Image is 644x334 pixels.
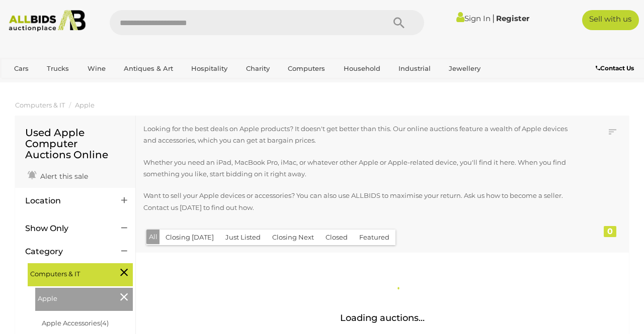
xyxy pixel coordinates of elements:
a: Jewellery [442,60,487,77]
button: Search [374,10,424,35]
a: Household [337,60,387,77]
a: Sell with us [582,10,639,30]
img: Allbids.com.au [5,10,90,32]
button: Just Listed [219,230,267,245]
div: 0 [604,226,616,237]
a: Register [496,14,529,23]
a: Trucks [40,60,75,77]
p: Whether you need an iPad, MacBook Pro, iMac, or whatever other Apple or Apple-related device, you... [143,157,574,180]
button: Featured [353,230,395,245]
a: Contact Us [596,63,636,74]
a: Apple Accessories(4) [42,319,109,327]
h4: Category [25,247,106,256]
span: Apple [38,290,113,304]
a: [GEOGRAPHIC_DATA] [85,77,172,93]
button: Closing [DATE] [159,230,220,245]
a: Industrial [392,60,437,77]
a: Sign In [456,14,491,23]
b: Contact Us [596,64,634,72]
a: Apple [75,101,95,109]
a: Cars [8,60,35,77]
span: Loading auctions... [340,312,425,323]
span: (4) [100,319,109,327]
span: Computers & IT [30,266,106,280]
span: | [492,13,495,24]
span: Alert this sale [38,172,88,181]
p: Looking for the best deals on Apple products? It doesn't get better than this. Our online auction... [143,123,574,147]
a: Computers & IT [15,101,65,109]
a: Computers [281,60,332,77]
p: Want to sell your Apple devices or accessories? You can also use ALLBIDS to maximise your return.... [143,190,574,213]
h4: Location [25,196,106,205]
button: All [146,230,160,244]
a: Office [8,77,40,93]
a: Alert this sale [25,168,91,183]
h4: Show Only [25,224,106,233]
a: Charity [239,60,276,77]
a: Sports [45,77,79,93]
button: Closing Next [266,230,320,245]
button: Closed [319,230,354,245]
a: Wine [81,60,112,77]
h1: Used Apple Computer Auctions Online [25,127,125,160]
a: Hospitality [185,60,234,77]
a: Antiques & Art [117,60,180,77]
